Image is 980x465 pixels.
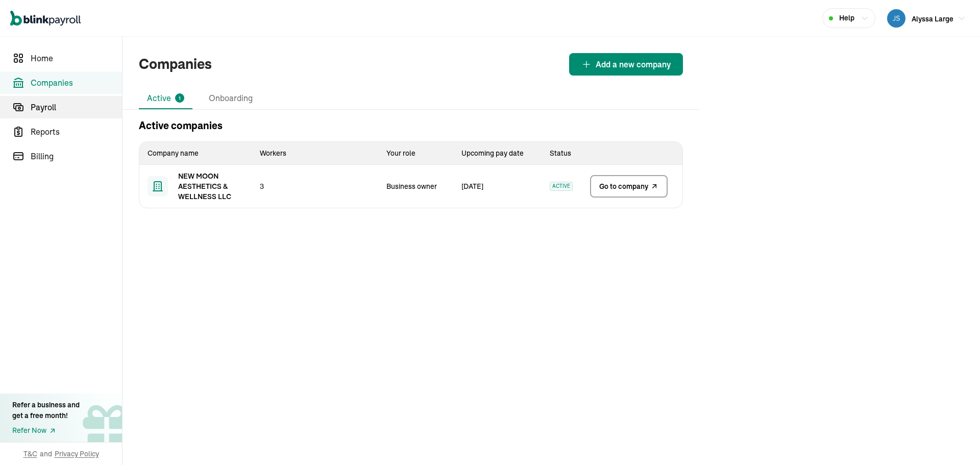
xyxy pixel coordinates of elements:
[822,8,875,28] button: Help
[550,182,573,191] span: ACTIVE
[201,88,261,109] li: Onboarding
[912,14,953,23] span: Alyssa Large
[453,165,542,208] td: [DATE]
[542,142,586,165] th: Status
[31,126,122,138] span: Reports
[139,88,192,109] li: Active
[596,58,671,70] span: Add a new company
[31,150,122,162] span: Billing
[12,425,80,436] a: Refer Now
[139,54,212,75] h1: Companies
[378,142,453,165] th: Your role
[31,52,122,64] span: Home
[569,53,683,76] button: Add a new company
[839,13,854,23] span: Help
[599,181,648,191] span: Go to company
[23,449,37,459] span: T&C
[252,165,378,208] td: 3
[883,7,970,30] button: Alyssa Large
[139,142,252,165] th: Company name
[453,142,542,165] th: Upcoming pay date
[10,4,81,33] nav: Global
[31,101,122,113] span: Payroll
[55,449,99,459] span: Privacy Policy
[929,416,980,465] iframe: Chat Widget
[178,171,243,202] span: NEW MOON AESTHETICS & WELLNESS LLC
[179,94,181,102] span: 1
[12,400,80,421] div: Refer a business and get a free month!
[31,77,122,89] span: Companies
[378,165,453,208] td: Business owner
[40,449,52,459] span: and
[139,118,223,133] h2: Active companies
[590,175,668,198] a: Go to company
[252,142,378,165] th: Workers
